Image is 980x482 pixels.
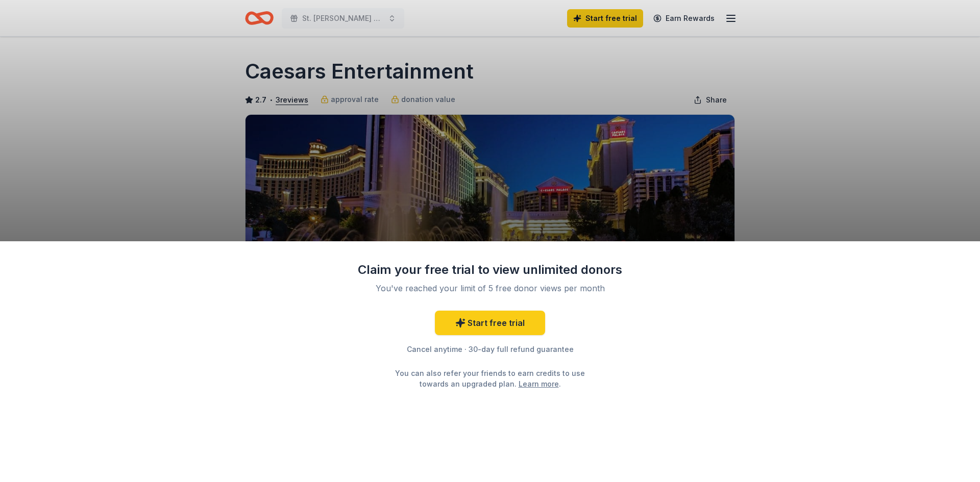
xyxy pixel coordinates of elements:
[519,378,559,389] a: Learn more
[435,311,545,335] a: Start free trial
[357,343,623,356] div: Cancel anytime · 30-day full refund guarantee
[370,282,610,294] div: You've reached your limit of 5 free donor views per month
[357,262,623,278] div: Claim your free trial to view unlimited donors
[386,368,594,389] div: You can also refer your friends to earn credits to use towards an upgraded plan. .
